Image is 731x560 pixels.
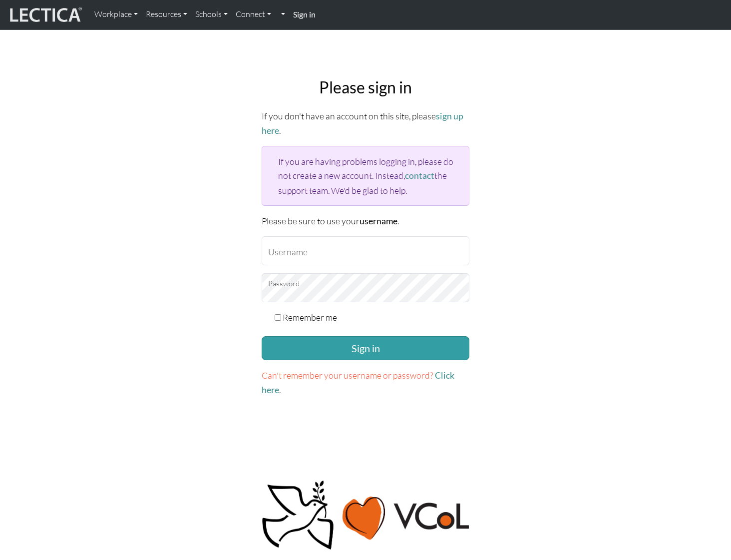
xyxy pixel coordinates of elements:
[293,9,316,19] strong: Sign in
[7,5,82,24] img: lecticalive
[262,146,469,205] div: If you are having problems logging in, please do not create a new account. Instead, the support t...
[262,368,469,397] p: .
[90,4,142,25] a: Workplace
[289,4,320,25] a: Sign in
[262,236,469,265] input: Username
[232,4,275,25] a: Connect
[262,214,469,228] p: Please be sure to use your .
[360,216,397,226] strong: username
[262,370,433,381] span: Can't remember your username or password?
[259,479,472,552] img: Peace, love, VCoL
[262,109,469,138] p: If you don't have an account on this site, please .
[262,336,469,360] button: Sign in
[283,310,337,324] label: Remember me
[262,78,469,97] h2: Please sign in
[405,170,434,181] a: contact
[142,4,191,25] a: Resources
[191,4,232,25] a: Schools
